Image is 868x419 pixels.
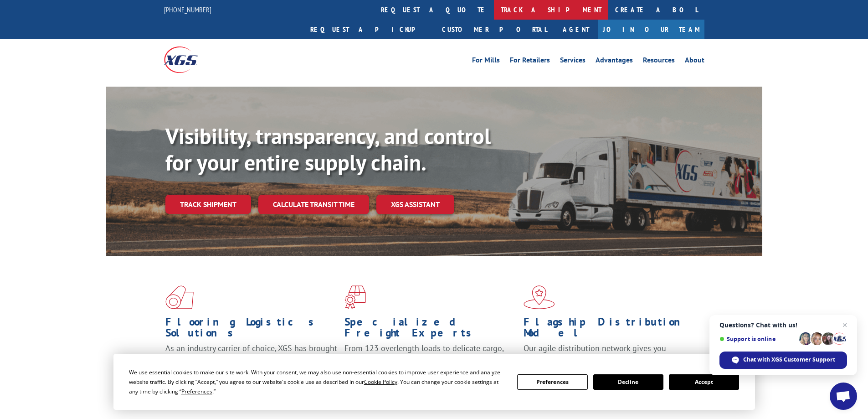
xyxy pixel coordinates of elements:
h1: Specialized Freight Experts [344,316,517,343]
div: We use essential cookies to make our site work. With your consent, we may also use non-essential ... [129,367,506,396]
span: Cookie Policy [364,378,397,386]
a: For Mills [472,57,500,67]
img: xgs-icon-total-supply-chain-intelligence-red [165,285,194,309]
a: Resources [643,57,675,67]
a: Agent [554,20,598,39]
span: Support is online [719,336,796,342]
a: Services [560,57,586,67]
img: xgs-icon-flagship-distribution-model-red [524,285,555,309]
span: As an industry carrier of choice, XGS has brought innovation and dedication to flooring logistics... [165,343,337,375]
img: xgs-icon-focused-on-flooring-red [344,285,366,309]
a: Calculate transit time [258,195,369,214]
a: Request a pickup [303,20,435,39]
a: Advantages [596,57,633,67]
p: From 123 overlength loads to delicate cargo, our experienced staff knows the best way to move you... [344,343,517,383]
span: Close chat [839,320,850,331]
div: Cookie Consent Prompt [113,354,755,410]
a: XGS ASSISTANT [376,195,454,214]
div: Chat with XGS Customer Support [719,352,847,369]
span: Preferences [181,388,212,395]
span: Our agile distribution network gives you nationwide inventory management on demand. [524,343,691,364]
a: [PHONE_NUMBER] [164,5,211,14]
div: Open chat [830,383,857,410]
button: Accept [669,374,739,390]
a: Track shipment [165,195,251,214]
a: Join Our Team [598,20,704,39]
b: Visibility, transparency, and control for your entire supply chain. [165,122,491,176]
span: Chat with XGS Customer Support [743,356,835,364]
button: Preferences [517,374,587,390]
h1: Flooring Logistics Solutions [165,316,338,343]
a: For Retailers [510,57,550,67]
a: About [685,57,704,67]
span: Questions? Chat with us! [719,321,847,329]
h1: Flagship Distribution Model [524,316,696,343]
a: Customer Portal [435,20,554,39]
button: Decline [593,374,663,390]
